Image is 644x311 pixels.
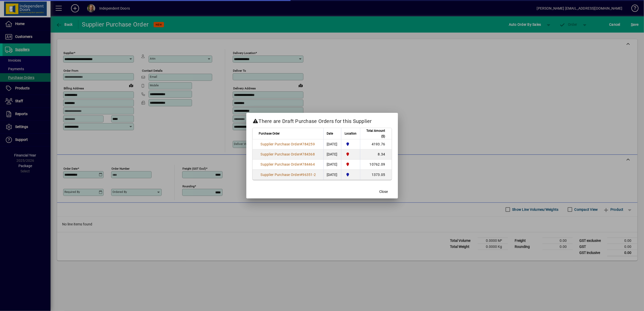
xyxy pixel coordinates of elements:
[259,162,317,167] a: Supplier Purchase Order#784464
[259,172,318,177] a: Supplier Purchase Order#96351-2
[261,173,300,177] span: Supplier Purchase Order
[300,142,302,146] span: #
[323,170,341,180] td: [DATE]
[302,152,315,156] span: 784368
[300,173,302,177] span: #
[302,173,316,177] span: 96351-2
[261,162,300,166] span: Supplier Purchase Order
[261,142,300,146] span: Supplier Purchase Order
[344,141,357,147] span: Cromwell Central Otago
[323,160,341,170] td: [DATE]
[323,149,341,160] td: [DATE]
[360,160,392,170] td: 10762.09
[300,152,302,156] span: #
[259,151,317,157] a: Supplier Purchase Order#784368
[259,141,317,147] a: Supplier Purchase Order#784259
[376,187,392,196] button: Close
[261,152,300,156] span: Supplier Purchase Order
[259,131,280,136] span: Purchase Order
[379,189,388,194] span: Close
[300,162,302,166] span: #
[344,162,357,167] span: Christchurch
[344,151,357,157] span: Christchurch
[302,142,315,146] span: 784259
[360,170,392,180] td: 1373.05
[246,113,398,127] h2: There are Draft Purchase Orders for this Supplier
[302,162,315,166] span: 784464
[363,128,385,139] span: Total Amount ($)
[344,172,357,177] span: Cromwell Central Otago
[327,131,333,136] span: Date
[360,139,392,149] td: 4193.76
[345,131,356,136] span: Location
[323,139,341,149] td: [DATE]
[360,149,392,160] td: 8.34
